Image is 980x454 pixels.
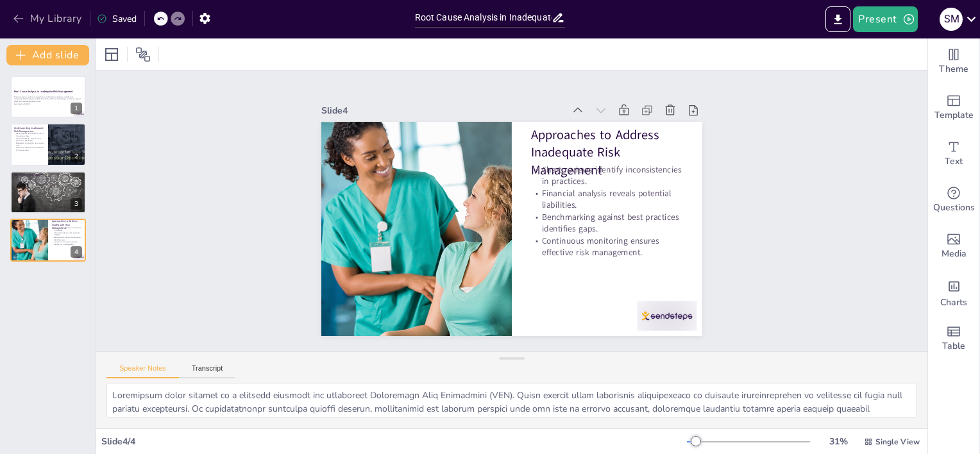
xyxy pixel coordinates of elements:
div: 4 [71,246,82,258]
div: Change the overall theme [928,38,979,85]
p: Financial analysis reveals potential liabilities. [525,209,644,338]
textarea: Loremipsum dolor sitamet co a elitsedd eiusmodt inc utlaboreet Doloremagn Aliq Enimadmini (VEN). ... [106,383,917,418]
p: Financial liabilities can arise from poor risk management. [14,137,44,141]
input: Insert title [415,8,552,27]
p: Chart reviews identify inconsistencies in practices. [52,227,82,231]
div: Slide 4 / 4 [101,435,687,448]
p: This presentation explores the significance of Root Cause Analysis in addressing Inadequate Risk ... [14,96,82,103]
span: Template [934,108,974,122]
button: Present [853,6,917,32]
p: Financial analysis reveals potential liabilities. [52,231,82,236]
p: Generated with [URL] [14,103,82,105]
div: Add text boxes [928,131,979,177]
p: Continuous monitoring ensures effective risk management. [489,241,609,370]
div: 1 [71,103,82,114]
button: Export to PowerPoint [825,6,850,32]
button: Transcript [179,364,236,378]
span: Media [942,247,967,261]
div: Saved [97,13,137,25]
div: 4 [10,219,86,261]
p: Benchmarking against best practices identifies gaps. [507,225,626,354]
span: Position [135,47,151,62]
div: 2 [10,123,86,165]
p: Identifying the risks of IRM is crucial for patient safety. [14,132,44,137]
div: Layout [101,44,122,65]
p: The 5-Why's technique uncovers root causes. [14,176,82,178]
p: Approaches to Address Inadequate Risk Management [52,219,82,230]
span: Theme [939,62,968,76]
div: 31 % [823,435,854,448]
span: Charts [940,296,967,310]
p: Helps develop effective risk mitigation strategies. [14,183,82,185]
span: Questions [933,201,975,215]
div: 1 [10,76,86,118]
div: 2 [71,151,82,162]
div: S M [940,8,963,31]
div: Add charts and graphs [928,269,979,315]
p: Encourages a culture of inquiry and improvement. [14,180,82,183]
div: Add ready made slides [928,85,979,131]
span: Single View [875,437,920,447]
span: Table [942,339,965,353]
div: 3 [71,198,82,210]
p: Reputation damage can occur due to IRM. [14,142,44,146]
button: Add slide [6,45,89,65]
button: S M [940,6,963,32]
button: Speaker Notes [106,364,179,378]
div: Add a table [928,315,979,362]
span: Text [945,155,963,169]
p: Approaches to Address Inadequate Risk Management [548,168,690,317]
p: Iterative questioning fosters informed decision-making. [14,178,82,180]
p: Chart reviews identify inconsistencies in practices. [542,194,661,323]
p: The 5-Why's Methodology [14,173,82,177]
p: Continuous monitoring ensures effective risk management. [52,241,82,246]
p: Root cause identification is essential for improvement. [14,146,44,151]
div: Get real-time input from your audience [928,177,979,223]
p: Benchmarking against best practices identifies gaps. [52,237,82,241]
button: My Library [10,8,87,29]
div: 3 [10,171,86,214]
strong: Root Cause Analysis in Inadequate Risk Management [14,90,73,93]
div: Add images, graphics, shapes or video [928,223,979,269]
p: Understanding Inadequate Risk Management [14,126,44,133]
